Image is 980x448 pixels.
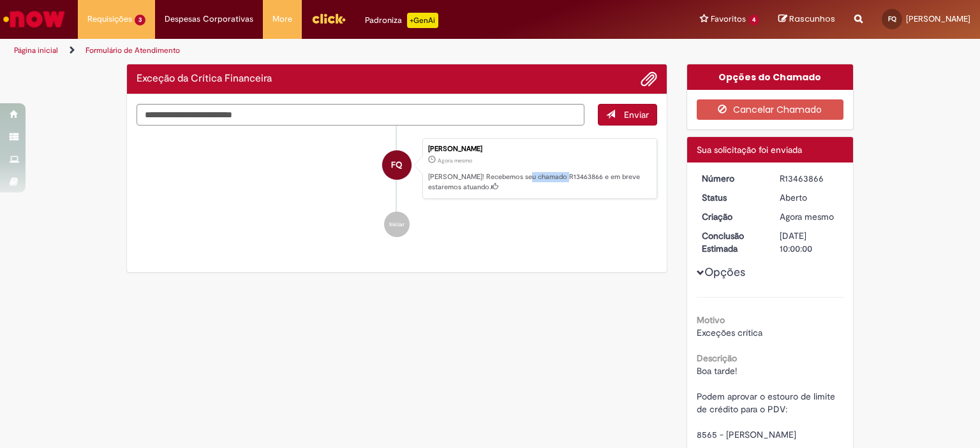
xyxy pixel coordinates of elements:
a: Formulário de Atendimento [85,45,180,55]
span: 4 [748,15,759,25]
a: Página inicial [14,45,58,55]
span: [PERSON_NAME] [906,13,970,24]
span: Rascunhos [789,13,835,25]
span: Exceções crítica [697,327,762,338]
dt: Número [692,172,771,185]
span: FQ [888,15,896,23]
span: Agora mesmo [438,157,472,164]
div: Opções do Chamado [687,64,854,90]
div: [PERSON_NAME] [428,145,650,153]
button: Enviar [598,104,657,126]
span: Agora mesmo [780,211,834,222]
dt: Conclusão Estimada [692,229,771,255]
time: 29/08/2025 17:47:21 [438,157,472,164]
p: +GenAi [407,13,438,28]
span: FQ [391,150,402,180]
a: Rascunhos [778,13,835,25]
img: ServiceNow [1,6,67,32]
button: Cancelar Chamado [697,99,844,120]
li: Felipe Araujo Quirino [137,138,657,199]
textarea: Digite sua mensagem aqui... [137,104,584,126]
span: Favoritos [711,13,746,25]
h2: Exceção da Crítica Financeira Histórico de tíquete [137,73,272,85]
b: Motivo [697,314,725,326]
time: 29/08/2025 17:47:21 [780,211,834,222]
div: [DATE] 10:00:00 [780,229,839,255]
span: Requisições [87,13,132,25]
ul: Histórico de tíquete [137,126,657,250]
span: Sua solicitação foi enviada [697,144,802,155]
span: Despesas Corporativas [165,13,253,25]
div: R13463866 [780,172,839,185]
span: Enviar [624,109,649,120]
button: Adicionar anexos [641,71,657,87]
span: More [272,13,292,25]
ul: Trilhas de página [10,39,644,62]
div: 29/08/2025 17:47:21 [780,210,839,223]
span: 3 [135,15,145,25]
div: Padroniza [365,13,438,28]
dt: Status [692,191,771,204]
dt: Criação [692,210,771,223]
div: Aberto [780,191,839,204]
img: click_logo_yellow_360x200.png [311,9,346,28]
div: Felipe Araujo Quirino [382,150,412,180]
b: Descrição [697,352,737,364]
p: [PERSON_NAME]! Recebemos seu chamado R13463866 e em breve estaremos atuando. [428,172,650,192]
